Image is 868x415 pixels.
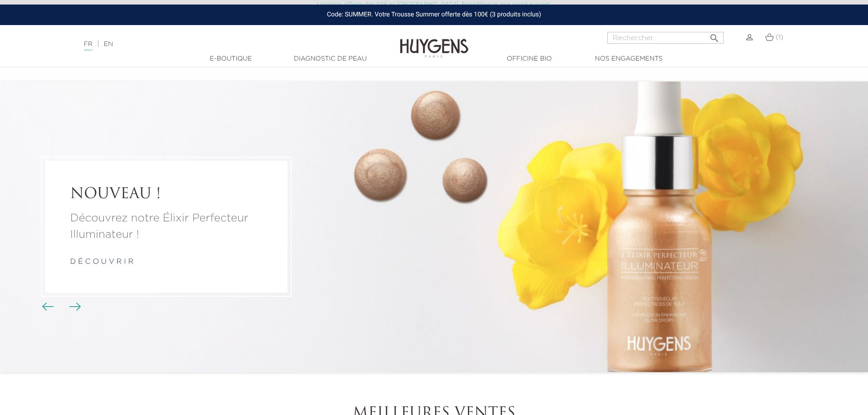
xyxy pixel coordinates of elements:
a: d é c o u v r i r [70,259,134,266]
a: Nos engagements [583,54,674,64]
span: (1) [776,34,783,41]
a: (1) [765,34,784,41]
a: Diagnostic de peau [285,54,376,64]
div: | [79,39,355,50]
div: Boutons du carrousel [46,300,75,314]
input: Rechercher [607,32,724,44]
button:  [706,29,723,41]
a: Officine Bio [484,54,575,64]
a: EN [104,41,113,47]
a: Découvrez notre Élixir Perfecteur Illuminateur ! [70,210,262,243]
i:  [709,30,720,41]
a: FR [84,41,92,51]
a: E-Boutique [185,54,277,64]
a: NOUVEAU ! [70,186,262,203]
img: Huygens [400,24,468,59]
